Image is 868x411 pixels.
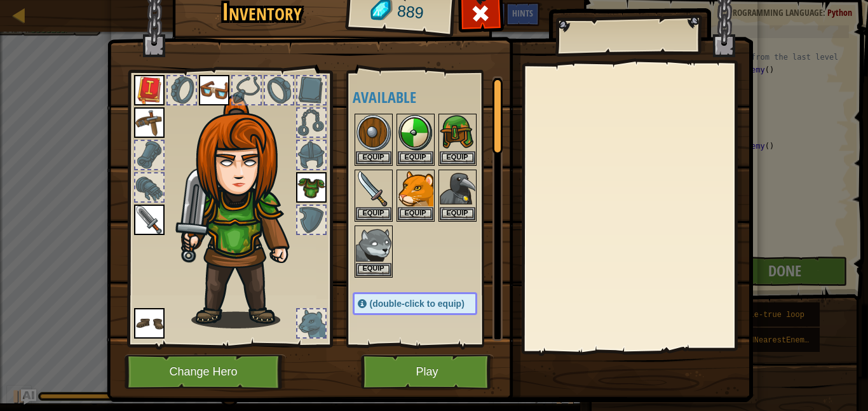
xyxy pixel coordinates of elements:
img: portrait.png [199,75,229,105]
button: Equip [440,207,475,220]
button: Equip [356,151,391,165]
img: portrait.png [356,115,391,151]
img: portrait.png [398,115,433,151]
img: portrait.png [296,172,327,203]
button: Equip [398,151,433,165]
img: portrait.png [398,171,433,206]
button: Equip [356,207,391,220]
button: Equip [356,263,391,276]
button: Equip [398,207,433,220]
button: Play [361,354,494,389]
img: portrait.png [134,107,165,138]
img: portrait.png [440,115,475,151]
img: portrait.png [134,75,165,105]
img: portrait.png [134,308,165,339]
img: portrait.png [356,227,391,262]
img: portrait.png [134,205,165,235]
img: hair_f2.png [175,95,312,328]
button: Change Hero [125,354,286,389]
img: portrait.png [440,171,475,206]
button: Equip [440,151,475,165]
span: (double-click to equip) [370,299,465,309]
h4: Available [353,89,503,105]
img: portrait.png [356,171,391,206]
